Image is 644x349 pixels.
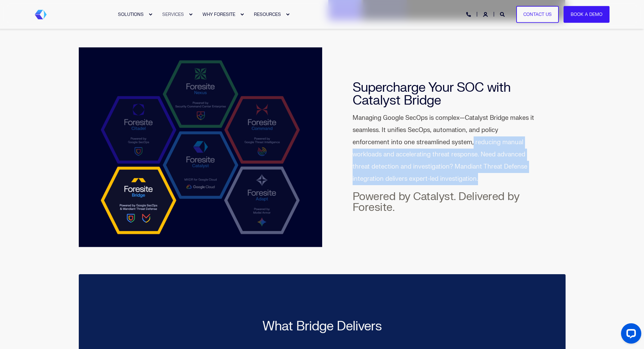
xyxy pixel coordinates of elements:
[353,112,535,185] p: Managing Google SecOps is complex—Catalyst Bridge makes it seamless. It unifies SecOps, automatio...
[118,12,144,17] span: SOLUTIONS
[209,320,435,333] h2: What Bridge Delivers
[35,10,47,19] img: Foresite brand mark, a hexagon shape of blues with a directional arrow to the right hand side
[353,81,535,107] h2: Supercharge Your SOC with Catalyst Bridge
[189,13,193,17] div: Expand SERVICES
[564,6,610,23] a: Book a Demo
[240,13,244,17] div: Expand WHY FORESITE
[254,12,281,17] span: RESOURCES
[353,190,520,214] span: Powered by Catalyst. Delivered by Foresite.
[202,12,235,17] span: WHY FORESITE
[79,47,322,247] img: Foresite How Bridge Works
[616,321,644,349] iframe: LiveChat chat widget
[286,13,290,17] div: Expand RESOURCES
[500,11,506,17] a: Open Search
[148,13,152,17] div: Expand SOLUTIONS
[483,11,489,17] a: Login
[35,10,47,19] a: Back to Home
[516,6,559,23] a: Contact Us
